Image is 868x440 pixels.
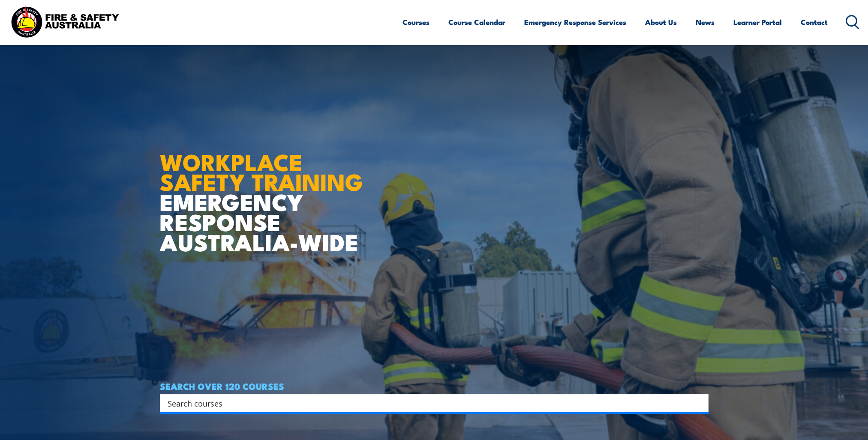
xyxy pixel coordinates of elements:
[160,130,369,252] h1: EMERGENCY RESPONSE AUSTRALIA-WIDE
[524,11,626,33] a: Emergency Response Services
[645,11,677,33] a: About Us
[160,381,709,391] h4: SEARCH OVER 120 COURSES
[694,397,706,409] button: Search magnifier button
[160,143,363,199] strong: WORKPLACE SAFETY TRAINING
[696,11,715,33] a: News
[733,11,782,33] a: Learner Portal
[169,397,691,409] form: Search form
[448,11,505,33] a: Course Calendar
[402,11,429,33] a: Courses
[168,397,690,410] input: Search input
[801,11,828,33] a: Contact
